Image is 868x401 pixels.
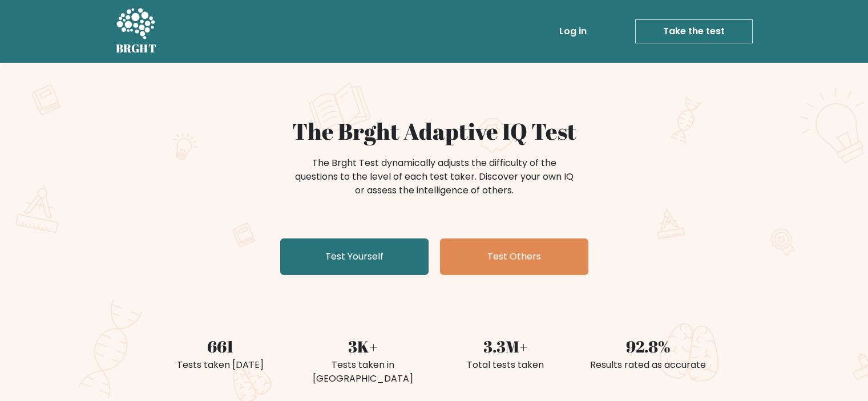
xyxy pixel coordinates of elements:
div: 661 [156,334,285,358]
div: 3K+ [298,334,427,358]
div: 3.3M+ [441,334,570,358]
a: Log in [555,20,591,43]
a: Test Others [440,238,588,275]
div: The Brght Test dynamically adjusts the difficulty of the questions to the level of each test take... [292,156,577,197]
div: Results rated as accurate [584,358,713,372]
div: Tests taken in [GEOGRAPHIC_DATA] [298,358,427,386]
h5: BRGHT [116,42,157,55]
a: Test Yourself [280,238,429,275]
a: BRGHT [116,5,157,58]
div: Tests taken [DATE] [156,358,285,372]
a: Take the test [635,19,753,43]
div: Total tests taken [441,358,570,372]
div: 92.8% [584,334,713,358]
h1: The Brght Adaptive IQ Test [156,118,713,145]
